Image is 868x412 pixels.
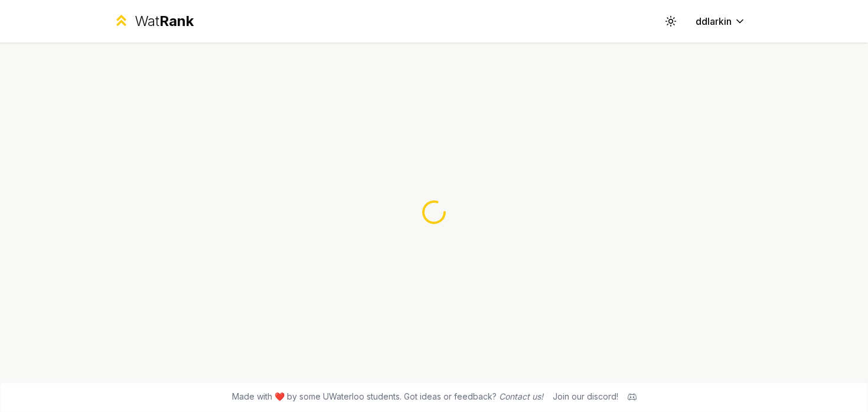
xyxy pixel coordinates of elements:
span: ddlarkin [696,14,732,28]
div: Join our discord! [553,391,618,403]
button: ddlarkin [686,11,755,32]
span: Rank [159,12,194,30]
a: Contact us! [499,391,543,401]
a: WatRank [113,12,194,31]
span: Made with ❤️ by some UWaterloo students. Got ideas or feedback? [232,391,543,403]
div: Wat [135,12,194,31]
